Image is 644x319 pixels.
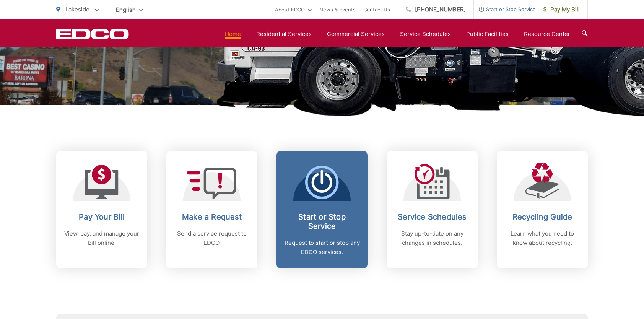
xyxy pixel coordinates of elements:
[387,151,478,268] a: Service Schedules Stay up-to-date on any changes in schedules.
[504,229,580,247] p: Learn what you need to know about recycling.
[56,29,129,39] a: EDCD logo. Return to the homepage.
[394,229,470,247] p: Stay up-to-date on any changes in schedules.
[284,212,360,231] h2: Start or Stop Service
[504,212,580,221] h2: Recycling Guide
[466,29,509,39] a: Public Facilities
[319,5,356,14] a: News & Events
[284,238,360,257] p: Request to start or stop any EDCO services.
[497,151,588,268] a: Recycling Guide Learn what you need to know about recycling.
[64,212,140,221] h2: Pay Your Bill
[400,29,451,39] a: Service Schedules
[543,5,580,14] span: Pay My Bill
[275,5,312,14] a: About EDCO
[174,212,250,221] h2: Make a Request
[524,29,570,39] a: Resource Center
[327,29,385,39] a: Commercial Services
[166,151,257,268] a: Make a Request Send a service request to EDCO.
[64,229,140,247] p: View, pay, and manage your bill online.
[110,3,149,16] span: English
[174,229,250,247] p: Send a service request to EDCO.
[56,151,147,268] a: Pay Your Bill View, pay, and manage your bill online.
[225,29,241,39] a: Home
[65,6,89,13] span: Lakeside
[394,212,470,221] h2: Service Schedules
[363,5,390,14] a: Contact Us
[256,29,312,39] a: Residential Services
